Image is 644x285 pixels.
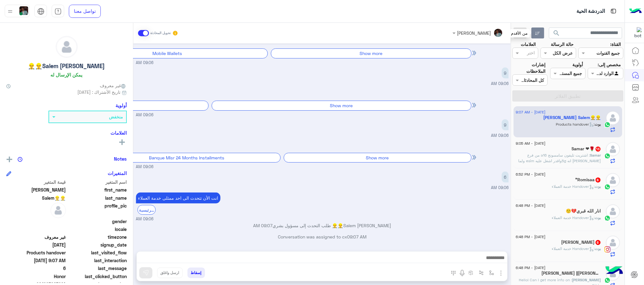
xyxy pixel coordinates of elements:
[603,260,625,282] img: hulul-logo.png
[598,61,621,68] label: مخصص إلى:
[18,157,23,162] img: notes
[157,267,183,278] button: ارسل واغلق
[610,7,617,15] img: tab
[6,257,66,264] span: 2025-08-21T06:07:02.905Z
[595,240,601,245] span: 6
[77,89,120,95] span: تاريخ الأشتراك : [DATE]
[458,269,466,277] img: send voice note
[556,122,595,127] span: : Products handover
[551,41,574,47] label: حالة الرسالة
[137,205,156,215] div: القائمة الرئيسية
[606,173,620,187] img: defaultAdmin.png
[136,112,153,118] span: 09:06 AM
[527,49,536,57] div: اختر
[491,133,509,138] span: 09:06 AM
[606,111,620,125] img: defaultAdmin.png
[489,270,494,275] img: select flow
[6,195,66,201] span: Salem👷‍♂️👷‍♂️
[606,142,620,156] img: defaultAdmin.png
[7,157,12,162] img: add
[67,195,127,201] span: last_name
[606,204,620,218] img: defaultAdmin.png
[67,234,127,240] span: timezone
[595,215,601,220] span: بوت
[549,27,564,41] button: search
[604,184,611,190] img: WhatsApp
[136,233,509,240] p: Conversation was assigned to cx
[631,27,642,38] img: 1403182699927242
[491,81,509,86] span: 09:06 AM
[37,8,44,15] img: tab
[575,177,601,182] h5: "Romisaa
[502,67,509,78] p: 21/8/2025, 9:06 AM
[468,270,473,275] img: create order
[487,267,497,278] button: select flow
[502,172,509,182] p: 21/8/2025, 9:06 AM
[572,277,601,282] span: [PERSON_NAME]
[552,215,595,220] span: : Handover خدمة العملاء
[93,153,280,162] div: Banque Misr 24 Months Installments
[491,185,509,190] span: 09:06 AM
[67,218,127,225] span: gender
[284,153,471,162] div: Show more
[50,202,66,218] img: defaultAdmin.png
[595,147,601,152] span: 13
[67,226,127,232] span: locale
[56,36,77,57] img: defaultAdmin.png
[6,130,127,136] h6: العلامات
[115,102,127,108] h6: أولوية
[150,31,171,36] small: تحويل المحادثة
[253,223,273,228] span: 09:07 AM
[572,146,601,152] h5: Samar ❤🌹
[610,41,621,47] label: القناة:
[136,164,153,170] span: 09:06 AM
[69,5,101,18] a: تواصل معنا
[502,119,509,130] p: 21/8/2025, 9:06 AM
[595,122,601,127] span: بوت
[6,249,66,256] span: Products handover
[516,203,545,208] span: [DATE] - 6:48 PM
[136,60,153,66] span: 09:06 AM
[576,7,605,16] p: الدردشة الحية
[552,184,595,189] span: : Handover خدمة العملاء
[604,277,611,283] img: WhatsApp
[54,8,62,15] img: tab
[51,72,83,77] h6: يمكن الإرسال له
[566,208,601,214] h5: انار الله قبري💔🙂
[6,234,66,240] span: غير معروف
[6,226,66,232] span: null
[108,170,127,176] h6: المتغيرات
[19,6,28,15] img: userImage
[67,265,127,272] span: last_message
[552,246,595,251] span: : Handover خدمة العملاء
[595,246,601,251] span: بوت
[136,192,220,203] p: 21/8/2025, 9:06 AM
[187,267,205,278] button: إسقاط
[521,41,536,47] label: العلامات
[67,273,127,280] span: last_clicked_button
[512,61,545,75] label: إشارات الملاحظات
[590,153,601,157] span: Samar
[67,48,268,58] div: Mobile Wallets
[516,172,545,177] span: [DATE] - 6:52 PM
[541,271,601,276] h5: محمد جمال ||MOHAMED GAMAL
[516,265,545,271] span: [DATE] - 6:48 PM
[6,242,66,248] span: 2025-07-03T18:14:16.469Z
[143,270,149,276] img: send message
[604,153,611,159] img: WhatsApp
[466,267,476,278] button: create order
[6,179,66,185] span: قيمة المتغير
[52,5,64,18] a: tab
[67,249,127,256] span: last_visited_flow
[6,273,66,280] span: Honor
[595,184,601,189] span: بوت
[606,236,620,250] img: defaultAdmin.png
[67,187,127,193] span: first_name
[516,234,545,240] span: [DATE] - 6:48 PM
[28,62,105,70] h5: [PERSON_NAME] Salem👷‍♂️👷‍♂️
[595,177,601,182] span: 6
[544,115,601,120] h5: Ahmed Salem👷‍♂️👷‍♂️
[476,267,487,278] button: Trigger scenario
[114,156,127,162] h6: Notes
[6,218,66,225] span: null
